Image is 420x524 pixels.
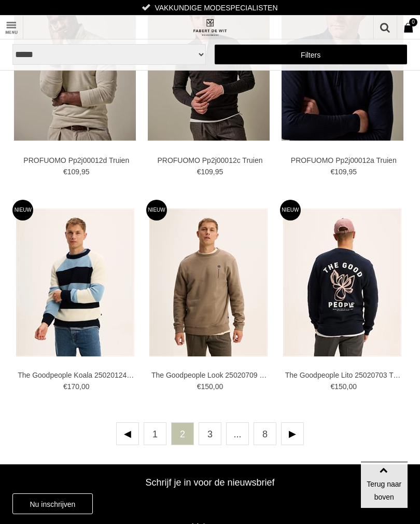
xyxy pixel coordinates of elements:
[347,168,349,176] span: ,
[63,382,67,391] span: €
[79,168,81,176] span: ,
[192,19,228,36] img: Fabert de Wit
[334,382,346,391] span: 150
[285,370,402,380] a: The Goodpeople Lito 25020703 Truien
[409,18,417,26] span: 0
[285,156,402,165] a: PROFUOMO Pp2j00012a Truien
[12,477,407,488] h3: Schrijf je in voor de nieuwsbrief
[213,168,215,176] span: ,
[330,168,334,176] span: €
[18,370,135,380] a: The Goodpeople Koala 25020124 Truien
[197,382,201,391] span: €
[199,422,221,445] a: 3
[79,382,81,391] span: ,
[334,168,346,176] span: 109
[63,168,67,176] span: €
[201,168,213,176] span: 109
[197,168,201,176] span: €
[226,422,249,445] span: ...
[215,168,223,176] span: 95
[67,382,79,391] span: 170
[348,168,357,176] span: 95
[330,382,334,391] span: €
[215,382,223,391] span: 00
[254,422,276,445] a: 8
[111,16,309,39] a: Fabert de Wit
[347,382,349,391] span: ,
[213,382,215,391] span: ,
[12,493,92,514] a: Nu inschrijven
[151,370,269,380] a: The Goodpeople Look 25020709 Truien
[348,382,357,391] span: 00
[18,156,135,165] a: PROFUOMO Pp2j00012d Truien
[144,422,166,445] a: 1
[81,382,90,391] span: 00
[149,209,268,356] img: The Goodpeople Look 25020709 Truien
[81,168,90,176] span: 95
[201,382,213,391] span: 150
[361,462,408,508] a: Terug naar boven
[151,156,269,165] a: PROFUOMO Pp2j00012c Truien
[283,209,401,356] img: The Goodpeople Lito 25020703 Truien
[171,422,194,445] a: 2
[67,168,79,176] span: 109
[16,209,134,356] img: The Goodpeople Koala 25020124 Truien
